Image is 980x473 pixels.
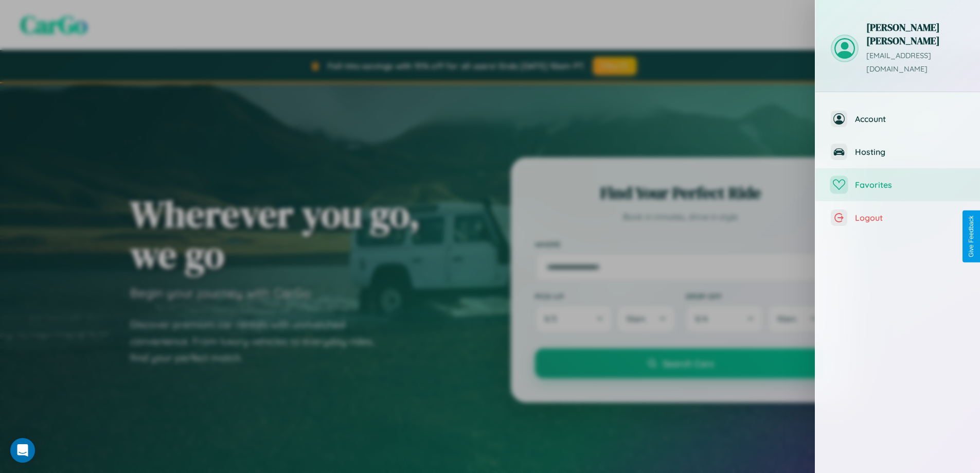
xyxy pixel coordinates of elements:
button: Hosting [815,135,980,168]
span: Logout [855,213,965,223]
div: Open Intercom Messenger [10,438,35,463]
button: Logout [815,201,980,234]
div: Give Feedback [968,216,975,257]
span: Account [855,114,965,124]
span: Hosting [855,147,965,157]
span: Favorites [855,180,965,190]
h3: [PERSON_NAME] [PERSON_NAME] [866,21,965,47]
button: Account [815,102,980,135]
p: [EMAIL_ADDRESS][DOMAIN_NAME] [866,49,965,76]
button: Favorites [815,168,980,201]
